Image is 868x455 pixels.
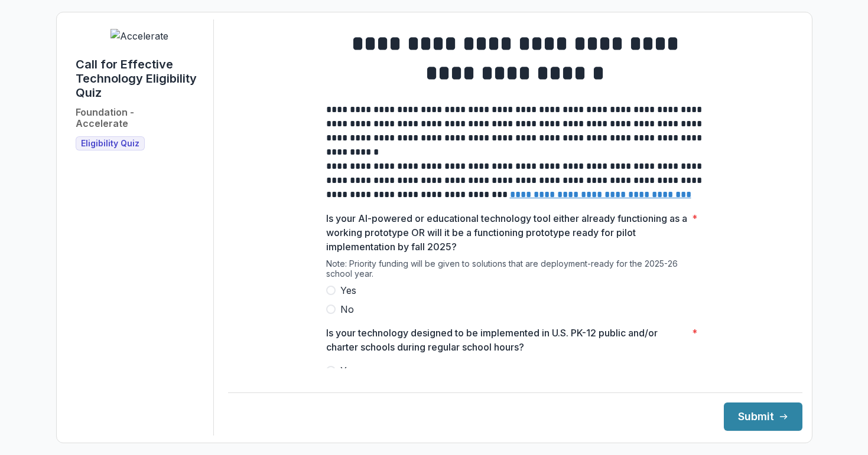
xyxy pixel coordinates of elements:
img: Accelerate [110,29,168,43]
h1: Call for Effective Technology Eligibility Quiz [76,57,204,100]
div: Note: Priority funding will be given to solutions that are deployment-ready for the 2025-26 schoo... [326,258,704,283]
span: Yes [340,364,356,378]
span: Eligibility Quiz [81,139,139,149]
span: No [340,302,354,316]
span: Yes [340,283,356,297]
h2: Foundation - Accelerate [76,107,134,129]
button: Submit [724,402,802,431]
p: Is your technology designed to be implemented in U.S. PK-12 public and/or charter schools during ... [326,326,687,354]
p: Is your AI-powered or educational technology tool either already functioning as a working prototy... [326,211,687,254]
